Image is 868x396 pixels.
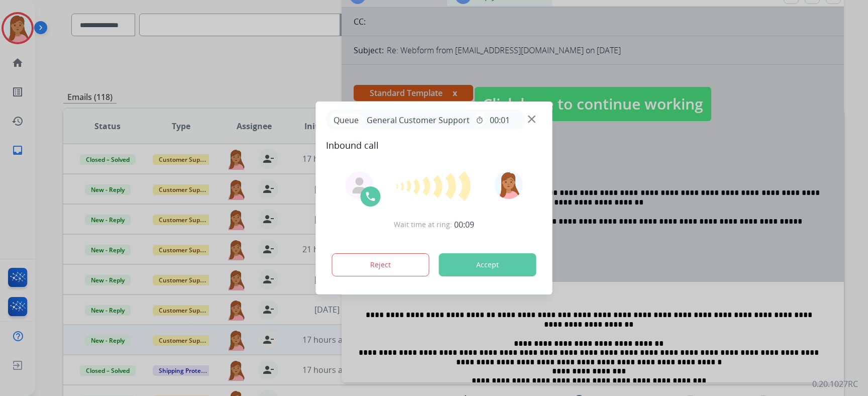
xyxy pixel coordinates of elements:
[528,116,535,123] img: close-button
[363,114,474,126] span: General Customer Support
[439,253,536,276] button: Accept
[490,114,510,126] span: 00:01
[365,190,377,203] img: call-icon
[352,177,368,193] img: agent-avatar
[330,114,363,126] p: Queue
[476,116,484,124] mat-icon: timer
[326,138,542,152] span: Inbound call
[812,378,858,390] p: 0.20.1027RC
[454,219,474,231] span: 00:09
[494,171,522,199] img: avatar
[394,220,452,230] span: Wait time at ring:
[332,253,429,276] button: Reject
